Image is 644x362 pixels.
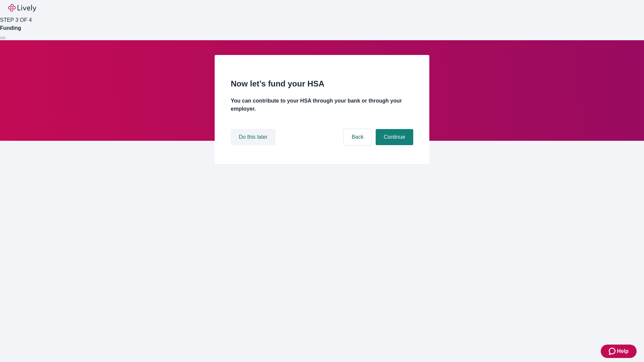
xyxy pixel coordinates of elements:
[231,78,413,90] h2: Now let’s fund your HSA
[343,129,372,145] button: Back
[231,97,413,113] h4: You can contribute to your HSA through your bank or through your employer.
[231,129,275,145] button: Do this later
[609,347,617,355] svg: Zendesk support icon
[376,129,413,145] button: Continue
[8,4,36,12] img: Lively
[601,345,637,358] button: Zendesk support iconHelp
[617,347,629,355] span: Help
